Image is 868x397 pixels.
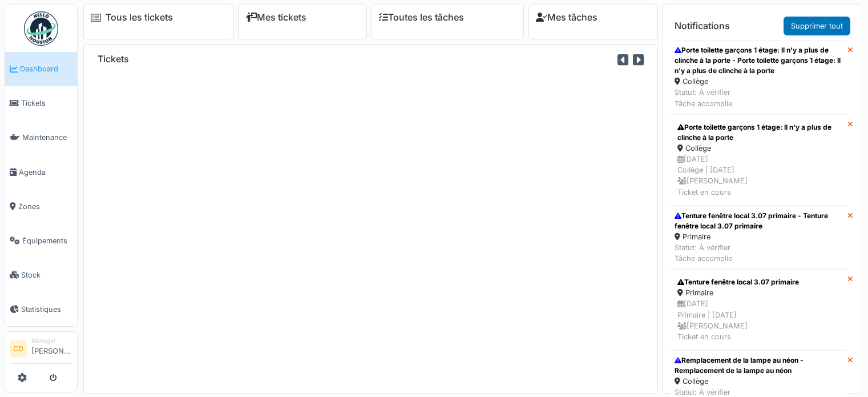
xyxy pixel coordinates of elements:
[677,298,840,342] div: [DATE] Primaire | [DATE] [PERSON_NAME] Ticket en cours
[245,12,306,23] a: Mes tickets
[675,76,843,87] div: Collège
[5,189,77,223] a: Zones
[24,11,58,46] img: Badge_color-CXgf-gQk.svg
[22,132,72,143] span: Maintenance
[677,154,840,198] div: [DATE] Collège | [DATE] [PERSON_NAME] Ticket en cours
[5,292,77,326] a: Statistiques
[675,355,843,376] div: Remplacement de la lampe au néon - Remplacement de la lampe au néon
[10,340,27,358] li: CD
[5,155,77,189] a: Agenda
[677,287,840,298] div: Primaire
[675,21,730,31] h6: Notifications
[675,376,843,387] div: Collège
[21,270,72,280] span: Stock
[675,211,843,231] div: Tenture fenêtre local 3.07 primaire - Tenture fenêtre local 3.07 primaire
[18,201,72,212] span: Zones
[19,167,72,178] span: Agenda
[22,235,72,246] span: Équipements
[675,87,843,109] div: Statut: À vérifier Tâche accomplie
[21,98,72,109] span: Tickets
[5,258,77,292] a: Stock
[98,54,129,65] h6: Tickets
[379,12,464,23] a: Toutes les tâches
[670,206,847,270] a: Tenture fenêtre local 3.07 primaire - Tenture fenêtre local 3.07 primaire Primaire Statut: À véri...
[10,336,72,364] a: CD Manager[PERSON_NAME]
[536,12,597,23] a: Mes tâches
[5,52,77,86] a: Dashboard
[21,304,72,315] span: Statistiques
[670,114,847,206] a: Porte toilette garçons 1 étage: Il n'y a plus de clinche à la porte Collège [DATE]Collège | [DATE...
[784,17,850,35] a: Supprimer tout
[5,86,77,121] a: Tickets
[677,277,840,287] div: Tenture fenêtre local 3.07 primaire
[675,242,843,264] div: Statut: À vérifier Tâche accomplie
[31,336,72,361] li: [PERSON_NAME]
[106,12,173,23] a: Tous les tickets
[677,143,840,154] div: Collège
[31,336,72,345] div: Manager
[677,122,840,143] div: Porte toilette garçons 1 étage: Il n'y a plus de clinche à la porte
[670,269,847,350] a: Tenture fenêtre local 3.07 primaire Primaire [DATE]Primaire | [DATE] [PERSON_NAME]Ticket en cours
[5,121,77,155] a: Maintenance
[675,231,843,242] div: Primaire
[20,63,72,74] span: Dashboard
[675,45,843,76] div: Porte toilette garçons 1 étage: Il n'y a plus de clinche à la porte - Porte toilette garçons 1 ét...
[5,223,77,258] a: Équipements
[670,40,847,114] a: Porte toilette garçons 1 étage: Il n'y a plus de clinche à la porte - Porte toilette garçons 1 ét...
